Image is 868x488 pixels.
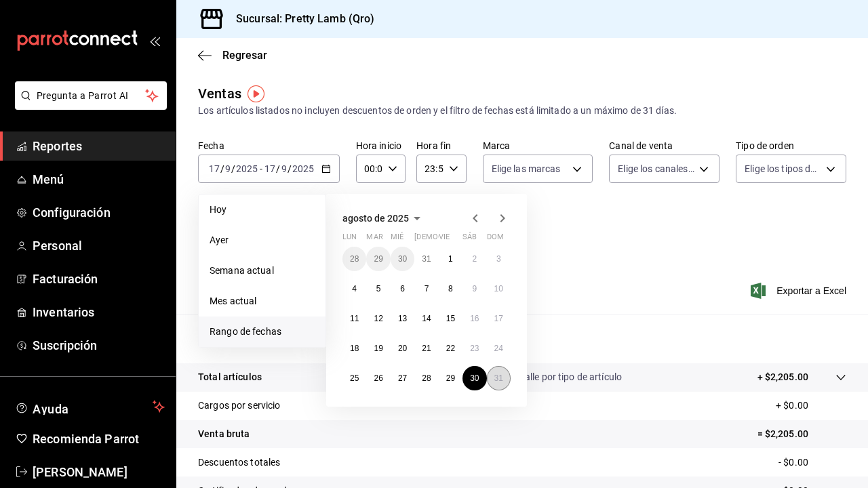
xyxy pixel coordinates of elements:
div: Ventas [198,83,241,104]
span: Elige las marcas [492,162,561,176]
button: Regresar [198,49,267,62]
span: Regresar [222,49,267,62]
abbr: 14 de agosto de 2025 [422,314,431,323]
a: Pregunta a Parrot AI [9,98,167,113]
abbr: 12 de agosto de 2025 [374,314,382,323]
button: 31 de julio de 2025 [414,247,438,271]
abbr: 28 de agosto de 2025 [422,373,431,383]
abbr: 10 de agosto de 2025 [494,284,503,293]
abbr: 8 de agosto de 2025 [448,284,453,293]
button: 3 de agosto de 2025 [487,247,511,271]
span: / [276,163,280,174]
span: Menú [33,170,165,188]
abbr: 30 de agosto de 2025 [470,373,479,383]
button: 19 de agosto de 2025 [366,336,390,361]
abbr: 7 de agosto de 2025 [425,284,429,293]
span: Hoy [210,203,315,217]
button: 21 de agosto de 2025 [414,336,438,361]
div: Los artículos listados no incluyen descuentos de orden y el filtro de fechas está limitado a un m... [198,104,846,118]
abbr: 29 de agosto de 2025 [446,373,455,383]
abbr: 28 de julio de 2025 [350,254,359,264]
p: Descuentos totales [198,455,280,470]
button: 28 de agosto de 2025 [414,366,438,390]
abbr: 16 de agosto de 2025 [470,314,479,323]
abbr: martes [366,232,382,247]
button: 30 de julio de 2025 [391,247,414,271]
button: 31 de agosto de 2025 [487,366,511,390]
span: Elige los tipos de orden [745,162,821,176]
button: 25 de agosto de 2025 [342,366,366,390]
label: Marca [483,141,593,150]
button: 7 de agosto de 2025 [414,277,438,301]
span: Recomienda Parrot [33,430,165,448]
button: 17 de agosto de 2025 [487,306,511,331]
button: 12 de agosto de 2025 [366,306,390,331]
span: Ayer [210,233,315,247]
button: 26 de agosto de 2025 [366,366,390,390]
button: 5 de agosto de 2025 [366,277,390,301]
span: - [260,163,262,174]
abbr: 17 de agosto de 2025 [494,314,503,323]
span: Mes actual [210,294,315,308]
abbr: 25 de agosto de 2025 [350,373,359,383]
span: Ayuda [33,399,147,415]
abbr: 3 de agosto de 2025 [496,254,501,264]
label: Hora fin [416,141,466,150]
button: 9 de agosto de 2025 [462,277,486,301]
abbr: 29 de julio de 2025 [374,254,382,264]
button: 1 de agosto de 2025 [439,247,462,271]
button: 24 de agosto de 2025 [487,336,511,361]
button: 23 de agosto de 2025 [462,336,486,361]
button: open_drawer_menu [149,35,160,46]
abbr: 11 de agosto de 2025 [350,314,359,323]
button: 11 de agosto de 2025 [342,306,366,331]
button: 8 de agosto de 2025 [439,277,462,301]
button: 20 de agosto de 2025 [391,336,414,361]
button: 15 de agosto de 2025 [439,306,462,331]
img: Tooltip marker [248,85,264,102]
span: Suscripción [33,336,165,354]
label: Tipo de orden [736,141,846,150]
abbr: 22 de agosto de 2025 [446,344,455,353]
abbr: 13 de agosto de 2025 [398,314,407,323]
span: Personal [33,237,165,255]
abbr: 15 de agosto de 2025 [446,314,455,323]
abbr: 31 de julio de 2025 [422,254,431,264]
button: 27 de agosto de 2025 [391,366,414,390]
abbr: 21 de agosto de 2025 [422,344,431,353]
button: 4 de agosto de 2025 [342,277,366,301]
label: Hora inicio [356,141,406,150]
abbr: 20 de agosto de 2025 [398,344,407,353]
button: 28 de julio de 2025 [342,247,366,271]
span: [PERSON_NAME] [33,463,165,481]
input: -- [208,163,220,174]
abbr: 27 de agosto de 2025 [398,373,407,383]
button: 30 de agosto de 2025 [462,366,486,390]
abbr: 24 de agosto de 2025 [494,344,503,353]
input: -- [264,163,276,174]
abbr: 19 de agosto de 2025 [374,344,382,353]
h3: Sucursal: Pretty Lamb (Qro) [225,11,375,27]
span: agosto de 2025 [342,213,409,224]
span: / [288,163,292,174]
label: Fecha [198,141,340,150]
button: 22 de agosto de 2025 [439,336,462,361]
abbr: sábado [462,232,477,247]
span: Exportar a Excel [753,283,846,299]
abbr: 18 de agosto de 2025 [350,344,359,353]
button: 29 de julio de 2025 [366,247,390,271]
span: Semana actual [210,264,315,278]
span: / [231,163,235,174]
abbr: 1 de agosto de 2025 [448,254,453,264]
abbr: 31 de agosto de 2025 [494,373,503,383]
span: / [220,163,224,174]
button: 2 de agosto de 2025 [462,247,486,271]
label: Canal de venta [609,141,719,150]
abbr: 26 de agosto de 2025 [374,373,382,383]
span: Configuración [33,203,165,222]
input: ---- [292,163,315,174]
abbr: 6 de agosto de 2025 [400,284,405,293]
abbr: miércoles [391,232,403,247]
abbr: 4 de agosto de 2025 [352,284,357,293]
